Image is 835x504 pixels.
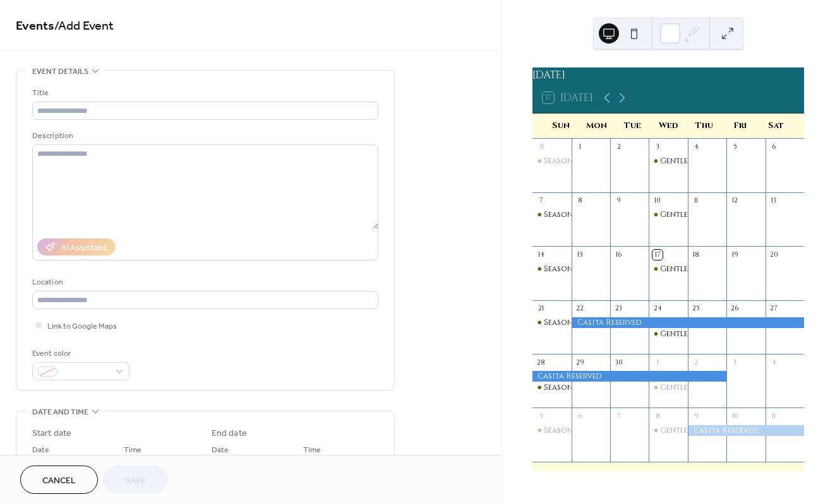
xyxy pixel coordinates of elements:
[614,358,623,367] div: 30
[615,114,651,139] div: Tue
[42,474,76,488] span: Cancel
[660,425,712,436] div: Gentle Yoga
[652,250,662,259] div: 17
[660,382,712,393] div: Gentle Yoga
[532,156,571,167] div: Seasonal Harmony Yoga
[575,143,585,152] div: 1
[651,114,687,139] div: Wed
[532,67,804,83] div: [DATE]
[722,114,758,139] div: Fri
[649,329,687,339] div: Gentle Yoga
[544,425,647,436] div: Seasonal Harmony Yoga
[649,209,687,220] div: Gentle Yoga
[614,411,623,421] div: 7
[16,14,54,38] a: Events
[730,358,740,367] div: 3
[303,443,321,457] span: Time
[730,196,740,206] div: 12
[692,250,701,259] div: 18
[575,250,585,259] div: 15
[652,304,662,314] div: 24
[692,358,701,367] div: 2
[692,196,701,206] div: 11
[32,129,376,143] div: Description
[544,382,647,393] div: Seasonal Harmony Yoga
[536,143,546,152] div: 31
[572,317,804,328] div: Casita Reserved
[579,114,615,139] div: Mon
[212,443,229,457] span: Date
[692,411,701,421] div: 9
[32,86,376,100] div: Title
[543,114,579,139] div: Sun
[532,264,571,274] div: Seasonal Harmony Yoga
[536,196,546,206] div: 7
[652,196,662,206] div: 10
[536,358,546,367] div: 28
[532,209,571,220] div: Seasonal Harmony Yoga
[614,196,623,206] div: 9
[730,411,740,421] div: 10
[212,427,247,440] div: End date
[652,411,662,421] div: 8
[769,143,779,152] div: 6
[687,114,723,139] div: Thu
[769,358,779,367] div: 4
[532,371,726,382] div: Casita Reserved
[769,411,779,421] div: 11
[769,304,779,314] div: 27
[544,156,647,167] div: Seasonal Harmony Yoga
[660,209,712,220] div: Gentle Yoga
[652,143,662,152] div: 3
[660,264,712,274] div: Gentle Yoga
[730,304,740,314] div: 26
[688,425,804,436] div: Casita Reserved
[769,196,779,206] div: 13
[32,406,88,419] span: Date and time
[614,250,623,259] div: 16
[54,14,114,38] span: / Add Event
[649,156,687,167] div: Gentle Yoga
[652,358,662,367] div: 1
[536,304,546,314] div: 21
[692,143,701,152] div: 4
[660,329,712,339] div: Gentle Yoga
[730,250,740,259] div: 19
[32,443,49,457] span: Date
[544,317,647,328] div: Seasonal Harmony Yoga
[692,304,701,314] div: 25
[769,250,779,259] div: 20
[532,425,571,436] div: Seasonal Harmony Yoga
[532,382,571,393] div: Seasonal Harmony Yoga
[614,143,623,152] div: 2
[649,382,687,393] div: Gentle Yoga
[532,317,571,328] div: Seasonal Harmony Yoga
[575,411,585,421] div: 6
[730,143,740,152] div: 5
[544,264,647,274] div: Seasonal Harmony Yoga
[575,358,585,367] div: 29
[32,276,376,289] div: Location
[536,250,546,259] div: 14
[32,427,71,440] div: Start date
[124,443,141,457] span: Time
[20,466,98,494] button: Cancel
[536,411,546,421] div: 5
[575,196,585,206] div: 8
[575,304,585,314] div: 22
[660,156,712,167] div: Gentle Yoga
[32,65,88,78] span: Event details
[47,320,117,333] span: Link to Google Maps
[649,264,687,274] div: Gentle Yoga
[614,304,623,314] div: 23
[544,209,647,220] div: Seasonal Harmony Yoga
[649,425,687,436] div: Gentle Yoga
[758,114,794,139] div: Sat
[32,347,127,360] div: Event color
